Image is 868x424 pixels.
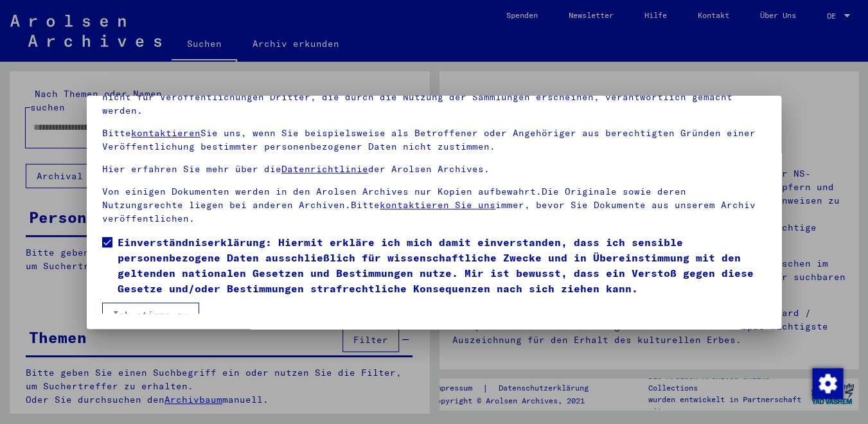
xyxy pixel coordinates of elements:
a: kontaktieren Sie uns [380,199,495,211]
p: Von einigen Dokumenten werden in den Arolsen Archives nur Kopien aufbewahrt.Die Originale sowie d... [102,185,766,225]
div: Zustimmung ändern [811,367,842,398]
img: Zustimmung ändern [812,368,843,399]
p: Bitte Sie uns, wenn Sie beispielsweise als Betroffener oder Angehöriger aus berechtigten Gründen ... [102,127,766,154]
button: Ich stimme zu [102,303,199,327]
a: Datenrichtlinie [281,163,368,175]
span: Einverständniserklärung: Hiermit erkläre ich mich damit einverstanden, dass ich sensible personen... [118,234,766,296]
p: Hier erfahren Sie mehr über die der Arolsen Archives. [102,163,766,176]
a: kontaktieren [131,127,200,139]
